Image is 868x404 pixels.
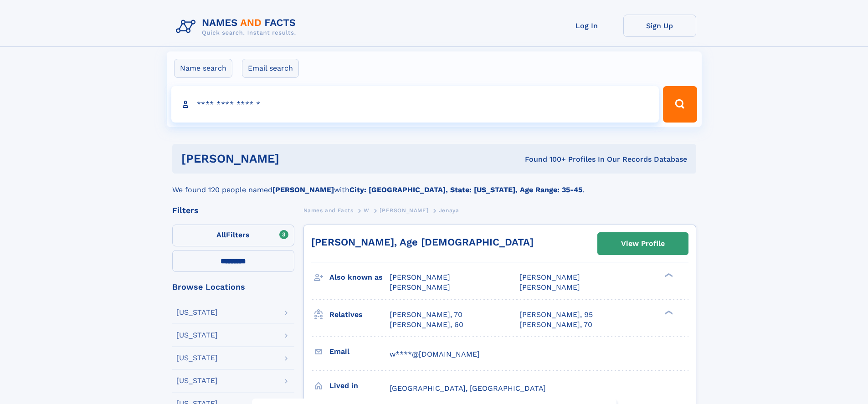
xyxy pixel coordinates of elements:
[390,384,546,393] span: [GEOGRAPHIC_DATA], [GEOGRAPHIC_DATA]
[176,332,218,339] div: [US_STATE]
[364,205,370,216] a: W
[216,230,226,239] span: All
[172,206,294,215] div: Filters
[519,273,580,281] span: [PERSON_NAME]
[272,185,334,194] b: [PERSON_NAME]
[329,270,390,285] h3: Also known as
[176,354,218,362] div: [US_STATE]
[402,154,687,164] div: Found 100+ Profiles In Our Records Database
[172,174,696,195] div: We found 120 people named with .
[621,233,665,254] div: View Profile
[329,378,390,394] h3: Lived in
[390,310,462,320] a: [PERSON_NAME], 70
[172,15,303,39] img: Logo Names and Facts
[181,153,402,164] h1: [PERSON_NAME]
[550,15,623,37] a: Log In
[174,59,232,78] label: Name search
[663,309,673,315] div: ❯
[329,344,390,359] h3: Email
[380,205,428,216] a: [PERSON_NAME]
[663,86,697,123] button: Search Button
[364,207,370,214] span: W
[172,283,294,291] div: Browse Locations
[176,309,218,316] div: [US_STATE]
[623,15,696,37] a: Sign Up
[172,225,294,246] label: Filters
[439,207,459,214] span: Jenaya
[329,307,390,322] h3: Relatives
[598,233,688,255] a: View Profile
[519,310,593,320] a: [PERSON_NAME], 95
[519,283,580,291] span: [PERSON_NAME]
[176,377,218,384] div: [US_STATE]
[171,86,659,123] input: search input
[349,185,582,194] b: City: [GEOGRAPHIC_DATA], State: [US_STATE], Age Range: 35-45
[390,283,450,291] span: [PERSON_NAME]
[303,205,354,216] a: Names and Facts
[380,207,428,214] span: [PERSON_NAME]
[390,273,450,281] span: [PERSON_NAME]
[663,272,673,278] div: ❯
[242,59,299,78] label: Email search
[390,320,463,330] a: [PERSON_NAME], 60
[311,236,534,248] a: [PERSON_NAME], Age [DEMOGRAPHIC_DATA]
[519,320,592,330] a: [PERSON_NAME], 70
